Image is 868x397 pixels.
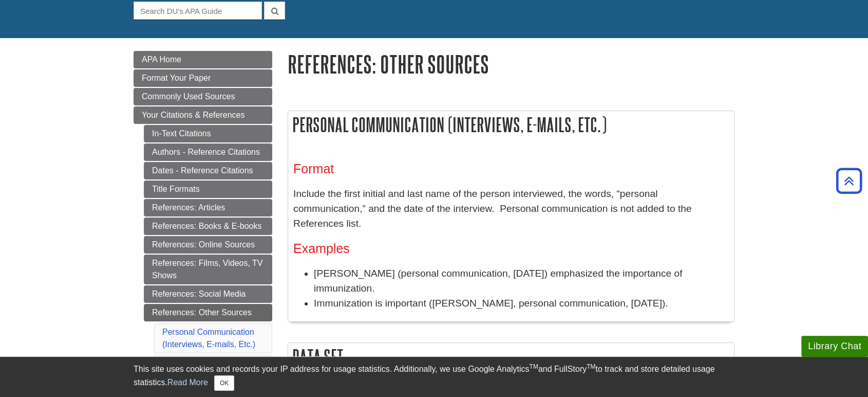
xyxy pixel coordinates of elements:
[587,363,595,370] sup: TM
[144,143,272,161] a: Authors - Reference Citations
[144,236,272,254] a: References: Online Sources
[134,106,272,124] a: Your Citations & References
[293,187,729,231] p: Include the first initial and last name of the person interviewed, the words, “personal communica...
[314,266,729,296] li: [PERSON_NAME] (personal communication, [DATE]) emphasized the importance of immunization.
[293,161,729,176] h3: Format
[142,55,181,64] span: APA Home
[144,255,272,284] a: References: Films, Videos, TV Shows
[142,92,235,101] span: Commonly Used Sources
[142,74,211,82] span: Format Your Paper
[144,125,272,142] a: In-Text Citations
[134,88,272,105] a: Commonly Used Sources
[144,181,272,198] a: Title Formats
[134,69,272,87] a: Format Your Paper
[288,51,734,77] h1: References: Other Sources
[167,378,208,387] a: Read More
[144,285,272,303] a: References: Social Media
[529,363,538,370] sup: TM
[314,296,729,311] li: Immunization is important ([PERSON_NAME], personal communication, [DATE]).
[162,328,255,349] a: Personal Communication (Interviews, E-mails, Etc.)
[833,174,865,188] a: Back to Top
[144,162,272,179] a: Dates - Reference Citations
[144,218,272,235] a: References: Books & E-books
[144,199,272,216] a: References: Articles
[134,2,262,20] input: Search DU's APA Guide
[144,304,272,321] a: References: Other Sources
[801,336,868,357] button: Library Chat
[288,343,734,370] h2: Data Set
[214,375,234,391] button: Close
[134,51,272,68] a: APA Home
[142,111,244,119] span: Your Citations & References
[134,363,734,391] div: This site uses cookies and records your IP address for usage statistics. Additionally, we use Goo...
[293,241,729,256] h3: Examples
[288,111,734,138] h2: Personal Communication (Interviews, E-mails, Etc.)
